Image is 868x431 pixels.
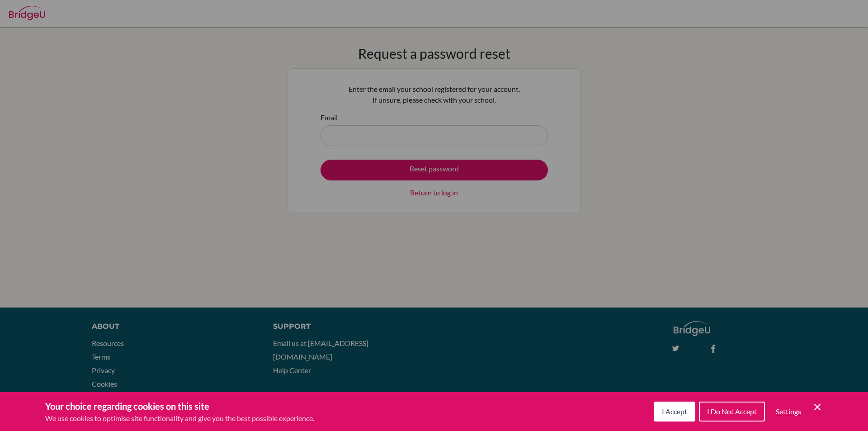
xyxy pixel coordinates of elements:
[45,413,314,424] p: We use cookies to optimise site functionality and give you the best possible experience.
[812,402,823,412] button: Save and close
[699,402,765,422] button: I Do Not Accept
[776,407,801,416] span: Settings
[707,407,757,416] span: I Do Not Accept
[45,399,314,413] h3: Your choice regarding cookies on this site
[662,407,687,416] span: I Accept
[654,402,695,422] button: I Accept
[769,403,808,421] button: Settings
